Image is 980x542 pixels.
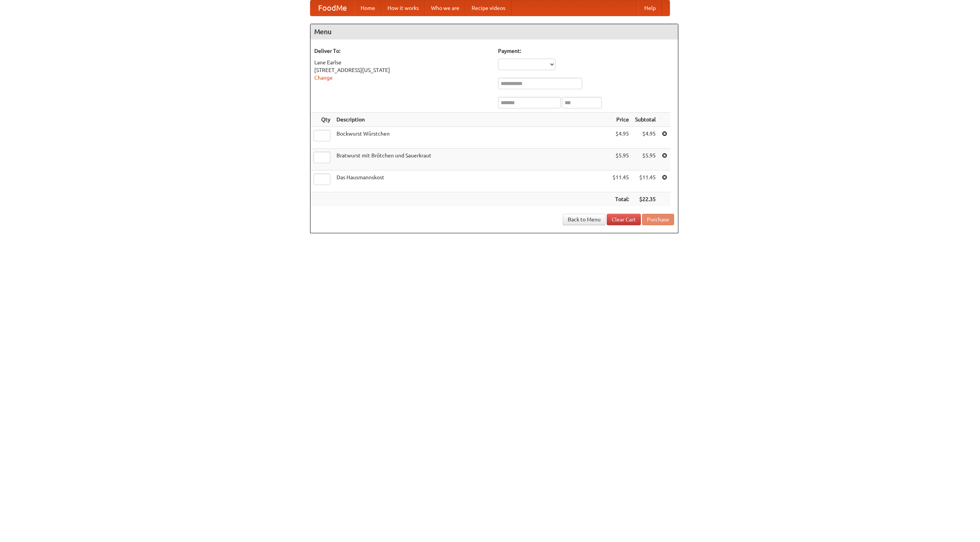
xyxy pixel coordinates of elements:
[632,127,659,149] td: $4.95
[642,214,674,225] button: Purchase
[354,0,381,16] a: Home
[333,170,609,192] td: Das Hausmannskost
[632,149,659,170] td: $5.95
[381,0,425,16] a: How it works
[465,0,511,16] a: Recipe videos
[310,113,333,127] th: Qty
[314,66,490,74] div: [STREET_ADDRESS][US_STATE]
[333,149,609,170] td: Bratwurst mit Brötchen und Sauerkraut
[563,214,606,225] a: Back to Menu
[314,59,490,66] div: Lane Earlse
[632,170,659,192] td: $11.45
[609,149,632,170] td: $5.95
[609,127,632,149] td: $4.95
[609,170,632,192] td: $11.45
[314,75,333,81] a: Change
[314,47,490,55] h5: Deliver To:
[609,113,632,127] th: Price
[632,192,659,206] th: $22.35
[310,24,678,39] h4: Menu
[609,192,632,206] th: Total:
[607,214,641,225] a: Clear Cart
[632,113,659,127] th: Subtotal
[310,0,354,16] a: FoodMe
[638,0,662,16] a: Help
[333,113,609,127] th: Description
[498,47,674,55] h5: Payment:
[333,127,609,149] td: Bockwurst Würstchen
[425,0,465,16] a: Who we are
